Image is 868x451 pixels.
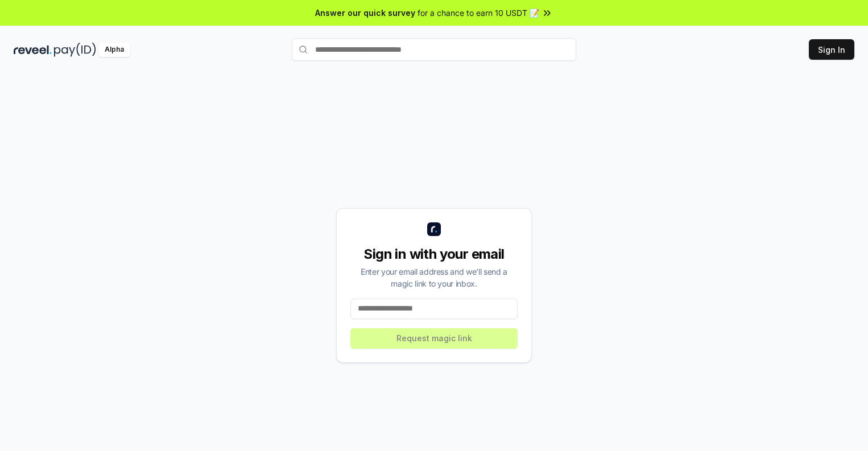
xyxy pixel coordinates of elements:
[809,39,854,60] button: Sign In
[54,43,96,57] img: pay_id
[427,222,441,236] img: logo_small
[315,7,415,19] span: Answer our quick survey
[14,43,52,57] img: reveel_dark
[350,245,518,263] div: Sign in with your email
[418,7,539,19] span: for a chance to earn 10 USDT 📝
[350,266,518,289] div: Enter your email address and we’ll send a magic link to your inbox.
[98,43,130,57] div: Alpha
